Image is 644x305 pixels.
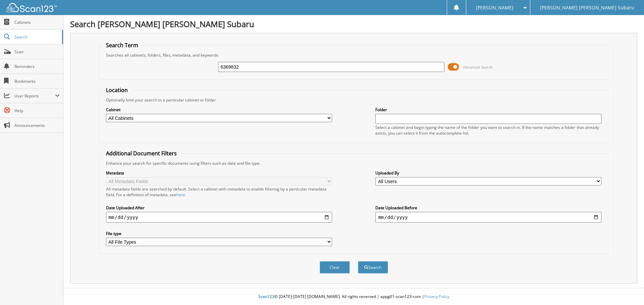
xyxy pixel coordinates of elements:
[14,34,59,40] span: Search
[70,18,637,29] h1: Search [PERSON_NAME] [PERSON_NAME] Subaru
[106,205,332,211] label: Date Uploaded After
[375,107,601,112] label: Folder
[103,52,605,58] div: Searches all cabinets, folders, files, metadata, and keywords
[103,97,605,103] div: Optionally limit your search to a particular cabinet or folder
[375,205,601,211] label: Date Uploaded Before
[63,289,644,305] div: © [DATE]-[DATE] [DOMAIN_NAME]. All rights reserved | appg01-scan123-com |
[14,49,60,55] span: Scan
[14,78,60,84] span: Bookmarks
[375,212,601,223] input: end
[106,186,332,198] div: All metadata fields are searched by default. Select a cabinet with metadata to enable filtering b...
[106,231,332,236] label: File type
[476,6,514,10] span: [PERSON_NAME]
[14,93,55,99] span: User Reports
[106,107,332,112] label: Cabinet
[103,42,142,49] legend: Search Term
[540,6,634,10] span: [PERSON_NAME] [PERSON_NAME] Subaru
[103,150,180,157] legend: Additional Document Filters
[258,294,274,299] span: Scan123
[320,261,350,274] button: Clear
[103,86,131,94] legend: Location
[375,170,601,176] label: Uploaded By
[14,64,60,69] span: Reminders
[176,192,185,198] a: here
[106,170,332,176] label: Metadata
[106,212,332,223] input: start
[424,294,449,299] a: Privacy Policy
[7,3,57,12] img: scan123-logo-white.svg
[14,19,60,25] span: Cabinets
[103,160,605,166] div: Enhance your search for specific documents using filters such as date and file type.
[14,108,60,113] span: Help
[14,123,60,128] span: Announcements
[375,125,601,136] div: Select a cabinet and begin typing the name of the folder you want to search in. If the name match...
[358,261,388,274] button: Search
[463,65,493,70] span: Advanced Search
[610,273,644,305] iframe: Chat Widget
